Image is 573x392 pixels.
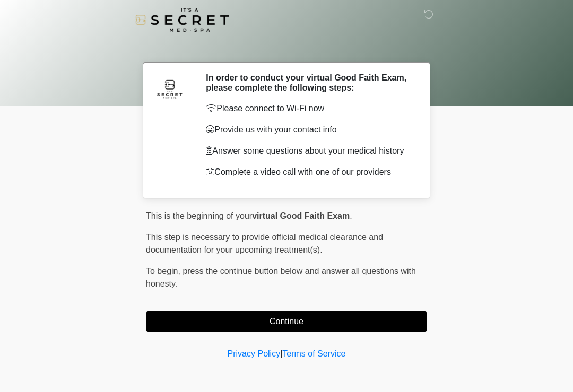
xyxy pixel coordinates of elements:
[154,73,186,104] img: Agent Avatar
[146,211,252,220] span: This is the beginning of your
[206,73,411,93] h2: In order to conduct your virtual Good Faith Exam, please complete the following steps:
[138,38,435,58] h1: ‎ ‎
[280,349,282,358] a: |
[146,311,427,332] button: Continue
[206,145,411,157] p: Answer some questions about your medical history
[206,123,411,136] p: Provide us with your contact info
[135,8,229,32] img: It's A Secret Med Spa Logo
[146,266,416,288] span: press the continue button below and answer all questions with honesty.
[282,349,345,358] a: Terms of Service
[350,211,352,220] span: .
[146,233,383,254] span: This step is necessary to provide official medical clearance and documentation for your upcoming ...
[252,211,350,220] strong: virtual Good Faith Exam
[228,349,281,358] a: Privacy Policy
[206,166,411,179] p: Complete a video call with one of our providers
[146,266,183,275] span: To begin,
[206,102,411,115] p: Please connect to Wi-Fi now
